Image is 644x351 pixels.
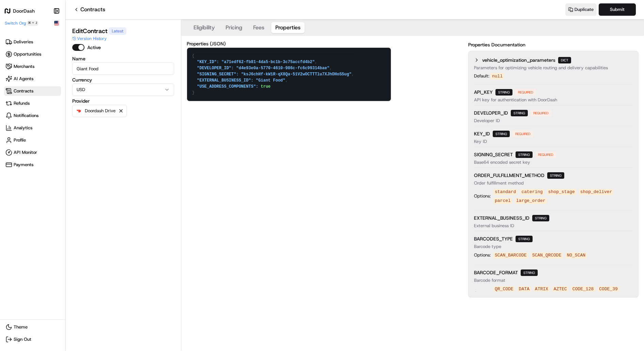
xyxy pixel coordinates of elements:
span: AI Agents [14,76,33,82]
label: Provider [72,99,174,103]
div: Options: [474,252,587,259]
div: Default: [474,73,504,79]
code: ATRIX [534,286,550,292]
code: parcel [493,198,512,204]
div: Latest [109,27,126,35]
span: Analytics [14,125,32,131]
code: CODE_128 [571,286,595,292]
button: Duplicate [565,3,597,16]
span: Sign Out [14,336,31,342]
span: Theme [14,324,28,330]
a: AI Agents [4,74,61,84]
button: Submit [599,3,636,16]
code: NO_SCAN [565,252,587,259]
span: Switch Org [5,20,26,26]
span: vehicle_optimization_parameters [482,57,555,63]
a: API Monitor [4,148,61,157]
span: Payments [14,162,33,168]
img: Flag of us [54,21,59,26]
button: Switch Org⌘+J [5,20,38,26]
button: Theme [4,322,61,332]
span: Deliveries [14,39,33,45]
code: QR_CODE [493,286,515,292]
a: Merchants [4,62,61,71]
a: Contracts [4,86,61,96]
button: Doordash Drive [72,105,127,117]
button: Doordash Drive [75,107,116,114]
span: Required [512,131,533,137]
a: Refunds [4,99,61,108]
div: Options: [474,286,633,301]
h1: DoorDash [13,8,35,14]
span: DEVELOPER_ID [474,109,508,116]
span: string [516,151,533,158]
button: Eligibility [189,22,219,33]
label: Name [72,56,174,61]
span: Required [535,151,556,158]
span: string [521,269,538,276]
code: SCAN_BARCODE [493,252,528,259]
span: BARCODE_FORMAT [474,269,518,276]
span: BARCODES_TYPE [474,235,513,242]
span: string [532,215,549,221]
div: Options: [474,188,633,204]
p: API key for authentication with DoorDash [474,97,633,103]
span: Required [531,110,551,116]
button: Properties [271,22,305,33]
p: External business ID [474,223,633,229]
h1: Edit Contract [72,26,107,36]
code: shop_deliver [579,189,614,195]
a: Payments [4,160,61,170]
span: Required [515,89,536,96]
span: ORDER_FULFILLMENT_METHOD [474,172,545,179]
code: AZTEC [552,286,568,292]
a: Notifications [4,111,61,120]
p: Barcode format [474,277,633,283]
code: catering [520,189,544,195]
code: large_order [515,198,547,204]
span: KEY_ID [474,130,490,137]
span: string [511,110,528,116]
label: Properties (JSON) [187,41,391,46]
span: Contracts [14,88,33,94]
span: Profile [14,137,26,143]
img: doordash_logo_v2.png [75,107,82,114]
code: SCAN_QRCODE [531,252,563,259]
a: Contracts [74,5,105,14]
button: Pricing [221,22,246,33]
span: string [547,172,564,179]
span: string [493,131,510,137]
p: Order fulfillment method [474,180,633,186]
a: Deliveries [4,37,61,47]
span: string [516,236,533,242]
span: API_KEY [474,89,493,96]
label: Properties Documentation [468,41,525,48]
span: string [495,89,512,96]
label: Currency [72,77,174,82]
p: Doordash Drive [85,108,116,114]
a: Profile [4,135,61,145]
p: Key ID [474,138,633,145]
p: Barcode type [474,244,633,250]
code: DATA [518,286,531,292]
span: Merchants [14,63,34,70]
button: Fees [249,22,269,33]
a: Opportunities [4,49,61,59]
button: Sign Out [4,335,61,344]
label: Active [87,45,101,50]
span: Opportunities [14,51,41,57]
textarea: { "KEY_ID": "a71edf62-fb81-4da5-bc1b-3c75accfd4b2", "DEVELOPER_ID": "d4e93e0a-5770-4610-986c-fc6c... [187,48,391,101]
p: Parameters for optimizing vehicle routing and delivery capabilities [474,65,633,71]
span: SIGNING_SECRET [474,151,513,158]
p: Developer ID [474,118,633,124]
a: DoorDash [4,8,51,14]
code: null [491,73,504,79]
button: Version History [72,36,107,41]
code: shop_stage [547,189,576,195]
code: CODE_39 [598,286,619,292]
span: Notifications [14,113,39,119]
span: Refunds [14,100,30,106]
a: Analytics [4,123,61,133]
